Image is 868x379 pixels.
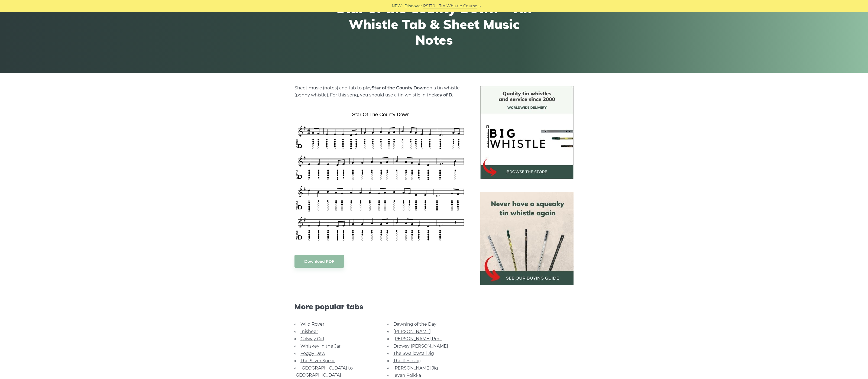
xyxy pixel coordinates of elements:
[393,373,421,378] a: Ievan Polkka
[300,344,341,349] a: Whiskey in the Jar
[334,1,534,48] h1: Star of the County Down - Tin Whistle Tab & Sheet Music Notes
[392,3,403,9] span: NEW:
[300,336,324,341] a: Galway Girl
[393,358,421,363] a: The Kesh Jig
[393,351,434,356] a: The Swallowtail Jig
[294,255,344,268] a: Download PDF
[480,192,574,285] img: tin whistle buying guide
[393,329,431,334] a: [PERSON_NAME]
[393,365,438,371] a: [PERSON_NAME] Jig
[393,344,448,349] a: Drowsy [PERSON_NAME]
[300,358,335,363] a: The Silver Spear
[300,351,325,356] a: Foggy Dew
[404,3,422,9] span: Discover
[423,3,477,9] a: PST10 - Tin Whistle Course
[480,86,574,179] img: BigWhistle Tin Whistle Store
[294,85,467,99] p: Sheet music (notes) and tab to play on a tin whistle (penny whistle). For this song, you should u...
[294,365,353,378] a: [GEOGRAPHIC_DATA] to [GEOGRAPHIC_DATA]
[393,322,436,327] a: Dawning of the Day
[294,110,467,244] img: Star of the County Down Tin Whistle Tab & Sheet Music
[294,302,467,311] span: More popular tabs
[372,85,427,90] strong: Star of the County Down
[434,92,452,98] strong: key of D
[393,336,442,341] a: [PERSON_NAME] Reel
[300,329,318,334] a: Inisheer
[300,322,324,327] a: Wild Rover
